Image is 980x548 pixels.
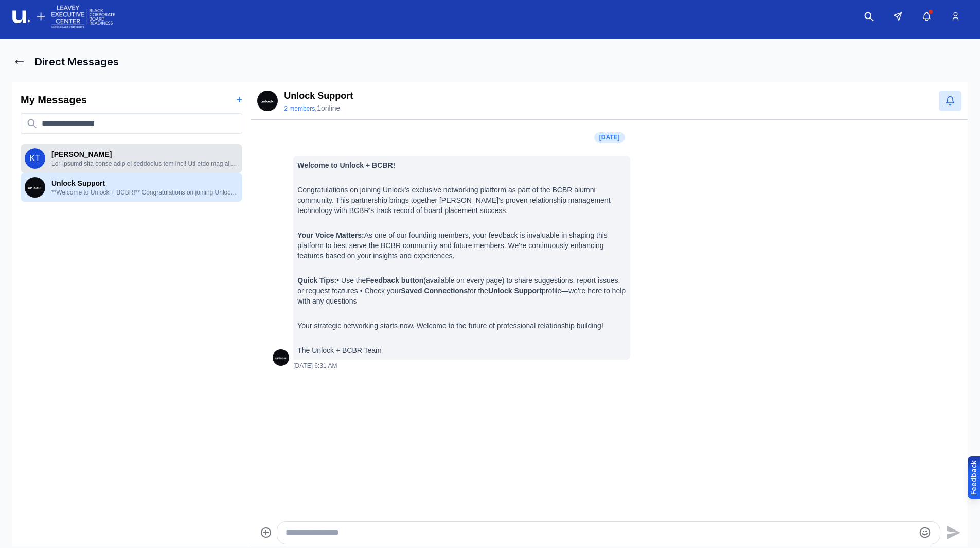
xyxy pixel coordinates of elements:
img: Logo [12,4,115,30]
strong: Welcome to Unlock + BCBR! [297,161,395,169]
img: demo_screen.png [257,91,278,111]
p: Lor Ipsumd sita conse adip el seddoeius tem inci! Utl etdo mag aliquaenim adm ven qu nostrude ull... [51,160,238,168]
strong: Unlock Support [488,287,542,295]
strong: Feedback button [366,276,423,285]
p: Unlock Support [51,178,238,188]
p: Your strategic networking starts now. Welcome to the future of professional relationship building! [297,321,626,331]
p: **Welcome to Unlock + BCBR!** Congratulations on joining Unlock's exclusive networking platform a... [51,188,238,197]
strong: Quick Tips: [297,276,336,285]
h2: My Messages [21,93,87,107]
button: 2 members [284,104,315,113]
span: KT [25,148,45,169]
button: Provide feedback [968,456,980,499]
p: • Use the (available on every page) to share suggestions, report issues, or request features • Ch... [297,275,626,306]
h1: Direct Messages [35,55,119,69]
div: , 1 online [284,103,353,113]
p: Congratulations on joining Unlock's exclusive networking platform as part of the BCBR alumni comm... [297,185,626,216]
img: User avatar [273,349,289,366]
button: Send [940,521,964,544]
div: Feedback [969,460,979,495]
button: Emoji picker [919,526,931,539]
p: Unlock Support [284,89,353,103]
img: User avatar [25,177,45,198]
p: As one of our founding members, your feedback is invaluable in shaping this platform to best serv... [297,230,626,261]
strong: Saved Connections [401,287,468,295]
span: [DATE] 6:31 AM [293,362,337,370]
p: The Unlock + BCBR Team [297,345,626,356]
p: [PERSON_NAME] [51,149,238,160]
textarea: Type your message [286,526,914,539]
div: [DATE] [594,132,625,143]
strong: Your Voice Matters: [297,231,364,239]
button: + [237,93,243,107]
